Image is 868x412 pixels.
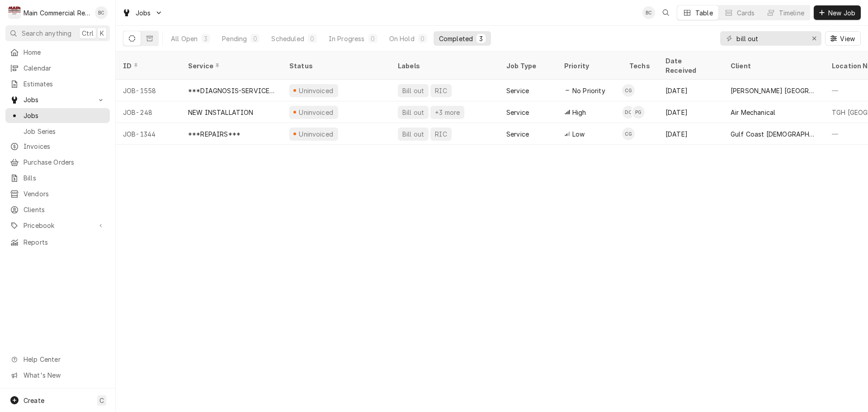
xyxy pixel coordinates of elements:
span: Create [24,397,44,404]
a: Bills [5,170,110,185]
span: Jobs [136,8,151,18]
div: PG [632,106,645,118]
div: CG [622,128,635,140]
div: Priority [564,61,613,71]
span: Jobs [24,111,105,120]
div: 0 [310,34,315,43]
div: 0 [420,34,425,43]
div: Table [695,8,713,18]
a: Home [5,45,110,60]
span: Vendors [24,189,105,199]
a: Go to What's New [5,368,110,383]
input: Keyword search [736,31,804,46]
div: Completed [439,34,473,43]
div: In Progress [329,34,365,43]
span: New Job [826,8,857,18]
span: Job Series [24,127,105,136]
div: Techs [629,61,651,71]
span: No Priority [572,86,605,95]
div: JOB-1344 [116,123,181,145]
div: Parker Gilbert's Avatar [632,106,645,118]
span: Jobs [24,95,92,104]
div: [DATE] [658,80,723,101]
div: 0 [252,34,258,43]
div: Cards [737,8,755,18]
div: Status [289,61,382,71]
a: Vendors [5,186,110,201]
span: High [572,108,586,117]
span: Reports [24,237,105,247]
div: Caleb Gorton's Avatar [622,84,635,97]
div: Bookkeeper Main Commercial's Avatar [642,6,655,19]
div: On Hold [389,34,415,43]
div: Air Mechanical [731,108,775,117]
span: Low [572,129,585,139]
div: Client [731,61,816,71]
a: Reports [5,235,110,250]
button: New Job [814,5,861,20]
div: Labels [398,61,492,71]
div: Service [506,129,529,139]
a: Job Series [5,124,110,139]
div: DC [622,106,635,118]
span: K [100,28,104,38]
div: 3 [203,34,208,43]
div: Caleb Gorton's Avatar [622,128,635,140]
div: Service [188,61,273,71]
button: View [825,31,861,46]
span: Clients [24,205,105,214]
span: Ctrl [82,28,94,38]
div: +3 more [434,108,461,117]
div: Timeline [779,8,804,18]
button: Erase input [807,31,821,46]
span: Purchase Orders [24,157,105,167]
div: Date Received [665,56,714,75]
span: Pricebook [24,221,92,230]
button: Open search [659,5,673,20]
div: Service [506,86,529,95]
div: Service [506,108,529,117]
div: Job Type [506,61,550,71]
a: Invoices [5,139,110,154]
div: Uninvoiced [298,129,335,139]
span: Estimates [24,79,105,89]
span: C [99,396,104,405]
div: 0 [370,34,376,43]
div: [DATE] [658,123,723,145]
div: Bookkeeper Main Commercial's Avatar [95,6,108,19]
div: Pending [222,34,247,43]
a: Go to Jobs [5,92,110,107]
a: Go to Jobs [118,5,166,20]
div: CG [622,84,635,97]
span: Calendar [24,63,105,73]
a: Clients [5,202,110,217]
div: All Open [171,34,198,43]
div: Uninvoiced [298,86,335,95]
div: BC [95,6,108,19]
div: BC [642,6,655,19]
div: NEW INSTALLATION [188,108,254,117]
div: RIC [434,129,448,139]
span: View [838,34,857,43]
span: Invoices [24,142,105,151]
a: Go to Pricebook [5,218,110,233]
div: JOB-248 [116,101,181,123]
div: [DATE] [658,101,723,123]
div: M [8,6,21,19]
a: Estimates [5,76,110,91]
div: 3 [478,34,484,43]
div: Scheduled [271,34,304,43]
a: Purchase Orders [5,155,110,170]
div: Main Commercial Refrigeration Service [24,8,90,18]
div: Bill out [401,86,425,95]
div: JOB-1558 [116,80,181,101]
a: Jobs [5,108,110,123]
span: Bills [24,173,105,183]
div: RIC [434,86,448,95]
div: Bill out [401,108,425,117]
a: Go to Help Center [5,352,110,367]
span: What's New [24,370,104,380]
div: Main Commercial Refrigeration Service's Avatar [8,6,21,19]
a: Calendar [5,61,110,76]
div: Dylan Crawford's Avatar [622,106,635,118]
